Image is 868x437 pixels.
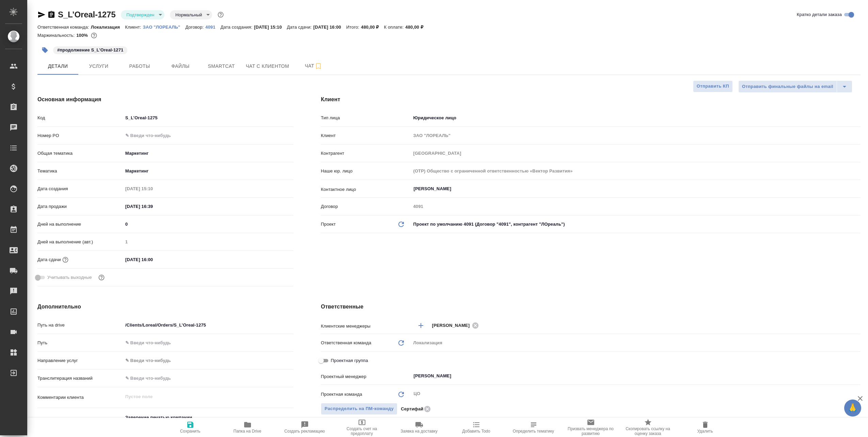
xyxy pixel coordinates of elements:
[37,25,91,30] p: Ответственная команда:
[677,418,734,437] button: Удалить
[76,33,90,38] p: 100%
[325,405,394,413] span: Распределить на ПМ-команду
[123,201,183,211] input: ✎ Введи что-нибудь
[37,33,76,38] p: Маржинальность:
[42,62,74,71] span: Детали
[738,80,837,93] button: Отправить финальные файлы на email
[234,429,262,434] span: Папка на Drive
[123,165,294,177] div: Маркетинг
[123,237,294,247] input: Пустое поле
[123,62,156,71] span: Работы
[143,24,186,30] a: ЗАО "ЛОРЕАЛЬ"
[333,418,391,437] button: Создать счет на предоплату
[321,221,336,228] p: Проект
[321,403,397,415] span: В заказе уже есть ответственный ПМ или ПМ группа
[321,150,411,157] p: Контрагент
[37,43,52,58] button: Добавить тэг
[246,62,289,71] span: Чат с клиентом
[411,131,861,140] input: Пустое поле
[37,168,123,175] p: Тематика
[432,322,474,329] span: [PERSON_NAME]
[321,391,362,398] p: Проектная команда
[321,132,411,139] p: Клиент
[57,47,123,54] p: #продолжение S_L’Oreal-1271
[857,375,858,377] button: Open
[52,47,128,52] span: продолжение S_L’Oreal-1271
[411,218,861,230] div: Проект по умолчанию 4091 (Договор "4091", контрагент "ЛОреаль")
[82,62,115,71] span: Услуги
[566,426,615,436] span: Призвать менеджера по развитию
[121,10,164,19] div: Подтвержден
[337,426,386,436] span: Создать счет на предоплату
[97,273,106,282] button: Выбери, если сб и вс нужно считать рабочими днями для выполнения заказа.
[205,62,238,71] span: Smartcat
[321,168,411,175] p: Наше юр. лицо
[61,255,70,264] button: Если добавить услуги и заполнить их объемом, то дата рассчитается автоматически
[857,188,858,190] button: Open
[91,25,125,30] p: Локализация
[346,25,361,30] p: Итого:
[405,25,428,30] p: 480,00 ₽
[321,323,411,330] p: Клиентские менеджеры
[47,274,92,281] span: Учитывать выходные
[221,25,254,30] p: Дата создания:
[123,219,294,229] input: ✎ Введи что-нибудь
[37,256,61,263] p: Дата сдачи
[448,418,505,437] button: Добавить Todo
[857,325,858,326] button: Open
[321,373,411,380] p: Проектный менеджер
[205,24,220,30] a: 4091
[361,25,384,30] p: 480,00 ₽
[123,355,294,366] div: ✎ Введи что-нибудь
[411,166,861,176] input: Пустое поле
[321,403,397,415] button: Распределить на ПМ-команду
[505,418,562,437] button: Определить тематику
[619,418,677,437] button: Скопировать ссылку на оценку заказа
[254,25,287,30] p: [DATE] 15:10
[123,148,294,159] div: Маркетинг
[297,62,330,70] span: Чат
[124,12,156,18] button: Подтвержден
[411,148,861,158] input: Пустое поле
[47,11,56,19] button: Скопировать ссылку
[37,221,123,228] p: Дней на выполнение
[321,115,411,121] p: Тип лица
[697,82,729,90] span: Отправить КП
[37,303,294,311] h4: Дополнительно
[411,201,861,211] input: Пустое поле
[37,150,123,157] p: Общая тематика
[170,10,212,19] div: Подтвержден
[391,418,448,437] button: Заявка на доставку
[123,373,294,383] input: ✎ Введи что-нибудь
[37,322,123,329] p: Путь на drive
[123,338,294,348] input: ✎ Введи что-нибудь
[693,80,733,92] button: Отправить КП
[37,132,123,139] p: Номер PO
[37,185,123,192] p: Дата создания
[123,113,294,123] input: ✎ Введи что-нибудь
[384,25,406,30] p: К оплате:
[284,429,325,434] span: Создать рекламацию
[37,394,123,401] p: Комментарии клиента
[37,340,123,346] p: Путь
[37,239,123,245] p: Дней на выполнение (авт.)
[185,25,205,30] p: Договор:
[37,375,123,382] p: Транслитерация названий
[738,80,852,93] div: split button
[847,401,858,415] span: 🙏
[276,418,333,437] button: Создать рекламацию
[173,12,204,18] button: Нормальный
[562,418,619,437] button: Призвать менеджера по развитию
[216,10,225,19] button: Доп статусы указывают на важность/срочность заказа
[401,406,423,412] p: Сертифай
[331,357,368,364] span: Проектная группа
[123,320,294,330] input: ✎ Введи что-нибудь
[287,25,313,30] p: Дата сдачи:
[413,317,429,334] button: Добавить менеджера
[162,418,219,437] button: Сохранить
[742,83,833,91] span: Отправить финальные файлы на email
[321,186,411,193] p: Контактное лицо
[90,31,98,40] button: 0.00 RUB;
[624,426,673,436] span: Скопировать ссылку на оценку заказа
[321,303,861,311] h4: Ответственные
